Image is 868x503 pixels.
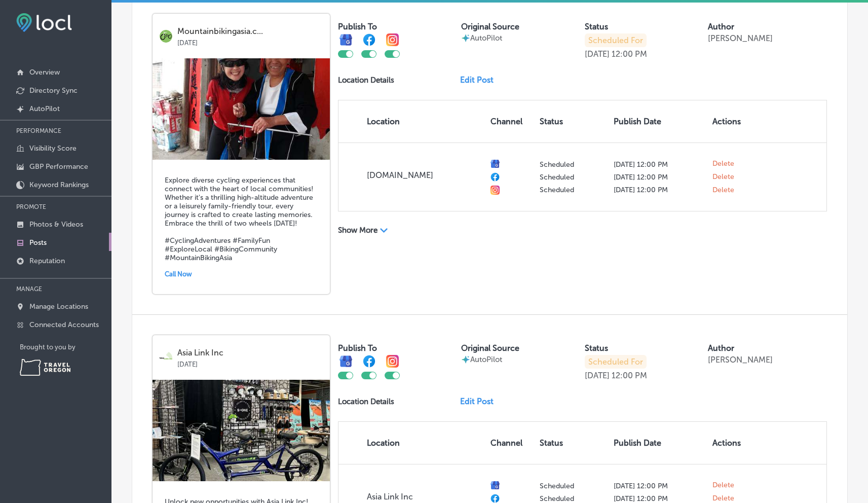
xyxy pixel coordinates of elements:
span: Delete [712,159,734,168]
img: Travel Oregon [20,359,70,376]
p: Mountainbikingasia.c... [177,27,323,36]
p: Overview [29,68,60,77]
p: Scheduled [540,494,606,503]
p: Visibility Score [29,144,77,153]
p: [PERSON_NAME] [708,355,773,365]
th: Status [536,422,610,464]
img: fda3e92497d09a02dc62c9cd864e3231.png [16,13,72,32]
p: Scheduled [540,173,606,182]
img: autopilot-icon [461,33,470,43]
th: Actions [708,422,748,464]
img: 17211828234fe5c56e-95ec-43eb-b003-63cd2d69d07a_2024-07-15.jpg [153,380,330,481]
p: Reputation [29,257,65,265]
a: Edit Post [460,397,502,406]
p: [DATE] 12:00 PM [614,494,704,503]
span: Delete [712,172,734,182]
span: Delete [712,186,734,195]
p: Location Details [338,397,394,406]
p: Scheduled [540,160,606,169]
p: Scheduled [540,482,606,490]
th: Channel [486,422,536,464]
p: Brought to you by [20,343,111,351]
label: Status [585,343,608,353]
th: Publish Date [610,100,708,142]
label: Publish To [338,343,377,353]
p: [DATE] [585,371,610,380]
img: 1627514671image_2229525f-ab38-4447-b145-7b5aadd9030e.jpg [153,58,330,160]
p: Directory Sync [29,86,78,95]
p: Scheduled [540,186,606,194]
a: Edit Post [460,75,502,85]
label: Status [585,22,608,31]
label: Publish To [338,22,377,31]
label: Original Source [461,22,519,31]
th: Publish Date [610,422,708,464]
p: Show More [338,226,378,235]
p: Asia Link Inc [367,492,482,501]
p: Connected Accounts [29,320,99,329]
img: logo [160,30,172,43]
label: Author [708,343,734,353]
span: Delete [712,494,734,503]
p: GBP Performance [29,162,88,171]
p: [DATE] 12:00 PM [614,186,704,194]
p: [DATE] 12:00 PM [614,173,704,182]
p: [PERSON_NAME] [708,33,773,43]
th: Channel [486,100,536,142]
p: Asia Link Inc [177,348,323,357]
th: Location [338,422,486,464]
p: [DATE] [177,36,323,47]
h5: Explore diverse cycling experiences that connect with the heart of local communities! Whether it'... [165,176,318,262]
img: autopilot-icon [461,355,470,364]
p: [DATE] 12:00 PM [614,482,704,490]
p: 12:00 PM [612,371,647,380]
th: Location [338,100,486,142]
p: AutoPilot [470,355,502,364]
p: Scheduled For [585,33,647,47]
p: Manage Locations [29,302,88,311]
p: Keyword Rankings [29,181,89,189]
p: Location Details [338,76,394,85]
img: logo [160,351,172,364]
p: Photos & Videos [29,220,83,229]
p: 12:00 PM [612,49,647,59]
p: [DATE] [585,49,610,59]
label: Author [708,22,734,31]
p: [DATE] 12:00 PM [614,160,704,169]
p: [DOMAIN_NAME] [367,170,482,180]
th: Status [536,100,610,142]
label: Original Source [461,343,519,353]
p: [DATE] [177,357,323,368]
p: AutoPilot [29,104,60,113]
p: Posts [29,238,47,247]
p: Scheduled For [585,355,647,369]
p: AutoPilot [470,33,502,43]
th: Actions [708,100,748,142]
span: Delete [712,481,734,490]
